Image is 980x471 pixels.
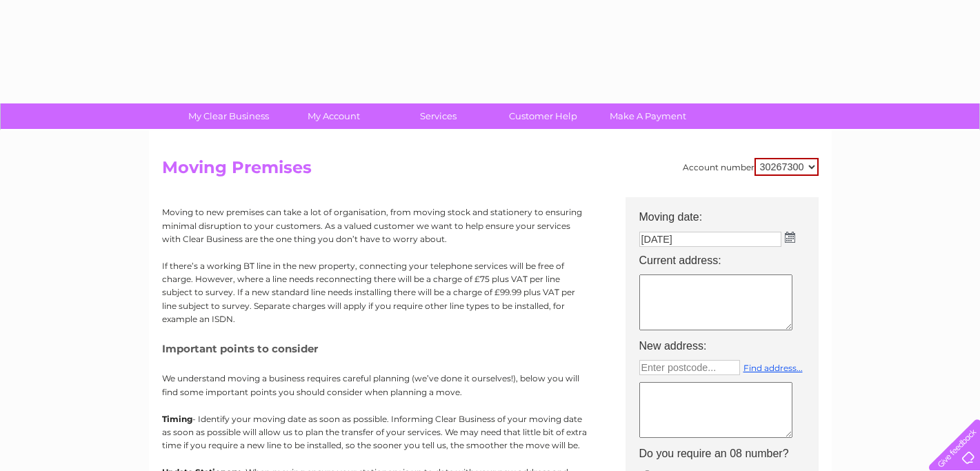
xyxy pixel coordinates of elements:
[486,103,600,129] a: Customer Help
[277,103,390,129] a: My Account
[632,336,826,357] th: New address:
[162,372,590,398] p: We understand moving a business requires careful planning (we’ve done it ourselves!), below you w...
[162,343,590,354] h5: Important points to consider
[162,206,590,245] p: Moving to new premises can take a lot of organisation, from moving stock and stationery to ensuri...
[632,443,826,464] th: Do you require an 08 number?
[743,363,803,373] a: Find address...
[632,250,826,271] th: Current address:
[162,414,192,424] b: Timing
[632,197,826,228] th: Moving date:
[172,103,286,129] a: My Clear Business
[162,412,590,452] p: - Identify your moving date as soon as possible. Informing Clear Business of your moving date as ...
[162,158,819,184] h2: Moving Premises
[785,232,795,243] img: ...
[381,103,495,129] a: Services
[683,158,819,176] div: Account number
[591,103,705,129] a: Make A Payment
[162,259,590,325] p: If there’s a working BT line in the new property, connecting your telephone services will be free...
